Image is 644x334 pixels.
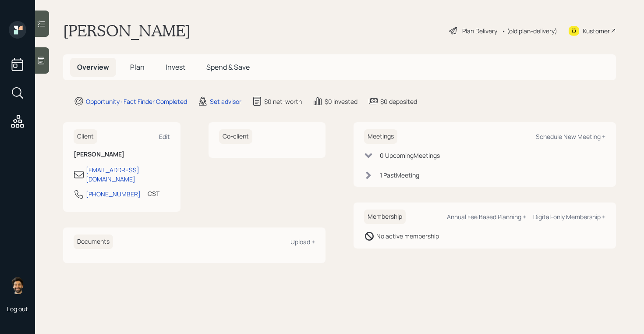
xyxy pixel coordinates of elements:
[166,62,185,72] span: Invest
[130,62,145,72] span: Plan
[74,235,113,249] h6: Documents
[264,97,302,106] div: $0 net-worth
[502,26,557,36] div: • (old plan-delivery)
[74,129,97,144] h6: Client
[159,132,170,141] div: Edit
[7,305,28,313] div: Log out
[325,97,357,106] div: $0 invested
[86,189,141,199] div: [PHONE_NUMBER]
[376,231,439,241] div: No active membership
[210,97,241,106] div: Set advisor
[447,213,526,221] div: Annual Fee Based Planning +
[364,129,397,144] h6: Meetings
[63,21,191,40] h1: [PERSON_NAME]
[290,238,315,246] div: Upload +
[86,165,170,184] div: [EMAIL_ADDRESS][DOMAIN_NAME]
[9,277,26,294] img: eric-schwartz-headshot.png
[533,213,605,221] div: Digital-only Membership +
[462,26,497,36] div: Plan Delivery
[364,210,406,224] h6: Membership
[380,171,419,180] div: 1 Past Meeting
[86,97,187,106] div: Opportunity · Fact Finder Completed
[583,26,610,36] div: Kustomer
[206,62,250,72] span: Spend & Save
[148,189,159,198] div: CST
[380,151,440,160] div: 0 Upcoming Meeting s
[77,62,109,72] span: Overview
[380,97,417,106] div: $0 deposited
[219,129,252,144] h6: Co-client
[536,132,605,141] div: Schedule New Meeting +
[74,151,170,158] h6: [PERSON_NAME]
